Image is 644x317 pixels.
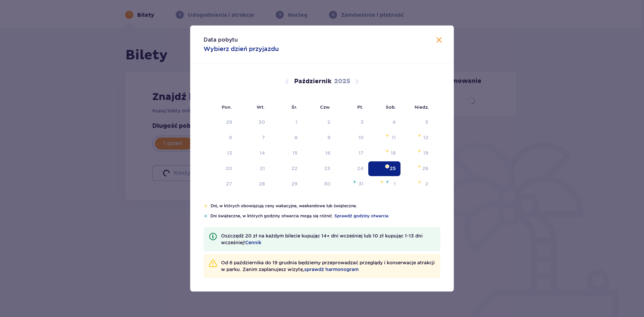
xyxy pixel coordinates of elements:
[237,146,270,161] td: Data niedostępna. wtorek, 14 października 2025
[368,146,401,161] td: Data niedostępna. sobota, 18 października 2025
[359,150,364,156] div: 17
[270,161,302,176] td: Data niedostępna. środa, 22 października 2025
[394,180,396,187] div: 1
[221,232,435,246] p: Oszczędź 20 zł na każdym bilecie kupując 14+ dni wcześniej lub 10 zł kupując 1-13 dni wcześniej!
[417,164,422,168] img: Pomarańczowa gwiazdka
[291,104,298,110] small: Śr.
[283,77,291,86] button: Poprzedni miesiąc
[270,146,302,161] td: Data niedostępna. środa, 15 października 2025
[392,119,396,125] div: 4
[221,259,435,273] p: Od 6 października do 19 grudnia będziemy przeprowadzać przeglądy i konserwacje atrakcji w parku. ...
[425,119,428,125] div: 5
[204,146,237,161] td: Data niedostępna. poniedziałek, 13 października 2025
[259,119,265,125] div: 30
[335,115,368,130] td: Data niedostępna. piątek, 3 października 2025
[302,146,335,161] td: Data niedostępna. czwartek, 16 października 2025
[385,180,389,184] img: Niebieska gwiazdka
[324,165,330,172] div: 23
[204,214,208,218] img: Niebieska gwiazdka
[335,177,368,192] td: Data niedostępna. piątek, 31 października 2025
[294,77,331,86] p: Październik
[226,180,232,187] div: 27
[227,150,232,156] div: 13
[386,104,396,110] small: Sob.
[296,119,298,125] div: 1
[210,213,440,219] p: Dni świąteczne, w których godziny otwarcia mogą się różnić.
[324,180,330,187] div: 30
[304,266,359,273] a: sprawdź harmonogram
[361,119,364,125] div: 3
[222,104,232,110] small: Pon.
[237,177,270,192] td: Data niedostępna. wtorek, 28 października 2025
[400,146,433,161] td: Data niedostępna. niedziela, 19 października 2025
[425,180,428,187] div: 2
[368,115,401,130] td: Data niedostępna. sobota, 4 października 2025
[270,177,302,192] td: Data niedostępna. środa, 29 października 2025
[204,161,237,176] td: Data niedostępna. poniedziałek, 20 października 2025
[423,150,428,156] div: 19
[237,161,270,176] td: Data niedostępna. wtorek, 21 października 2025
[357,104,363,110] small: Pt.
[400,161,433,176] td: Data niedostępna. niedziela, 26 października 2025
[390,165,396,172] div: 25
[257,104,265,110] small: Wt.
[415,104,429,110] small: Niedz.
[423,134,428,141] div: 12
[237,115,270,130] td: Data niedostępna. wtorek, 30 września 2025
[237,130,270,145] td: Data niedostępna. wtorek, 7 października 2025
[357,165,364,172] div: 24
[368,130,401,145] td: Data niedostępna. sobota, 11 października 2025
[368,161,401,176] td: Data zaznaczona. sobota, 25 października 2025
[380,180,384,184] img: Pomarańczowa gwiazdka
[435,36,443,45] button: Zamknij
[417,149,422,153] img: Pomarańczowa gwiazdka
[211,203,440,209] p: Dni, w których obowiązują ceny wakacyjne, weekendowe lub świąteczne.
[226,119,232,125] div: 29
[335,130,368,145] td: Data niedostępna. piątek, 10 października 2025
[204,36,238,44] p: Data pobytu
[391,150,396,156] div: 18
[422,165,428,172] div: 26
[204,177,237,192] td: Data niedostępna. poniedziałek, 27 października 2025
[302,177,335,192] td: Data niedostępna. czwartek, 30 października 2025
[353,180,357,184] img: Niebieska gwiazdka
[335,146,368,161] td: Data niedostępna. piątek, 17 października 2025
[385,149,389,153] img: Pomarańczowa gwiazdka
[325,150,330,156] div: 16
[359,180,364,187] div: 31
[291,165,298,172] div: 22
[400,130,433,145] td: Data niedostępna. niedziela, 12 października 2025
[270,130,302,145] td: Data niedostępna. środa, 8 października 2025
[270,115,302,130] td: Data niedostępna. środa, 1 października 2025
[353,77,361,86] button: Następny miesiąc
[392,134,396,141] div: 11
[204,45,279,53] p: Wybierz dzień przyjazdu
[327,134,330,141] div: 9
[204,115,237,130] td: Data niedostępna. poniedziałek, 29 września 2025
[204,130,237,145] td: Data niedostępna. poniedziałek, 6 października 2025
[229,134,232,141] div: 6
[294,134,298,141] div: 8
[385,134,389,138] img: Pomarańczowa gwiazdka
[334,77,350,86] p: 2025
[302,161,335,176] td: Data niedostępna. czwartek, 23 października 2025
[400,177,433,192] td: Data niedostępna. niedziela, 2 listopada 2025
[260,165,265,172] div: 21
[260,150,265,156] div: 14
[327,119,330,125] div: 2
[226,165,232,172] div: 20
[259,180,265,187] div: 28
[335,161,368,176] td: Data niedostępna. piątek, 24 października 2025
[358,134,364,141] div: 10
[368,177,401,192] td: Data niedostępna. sobota, 1 listopada 2025
[292,150,298,156] div: 15
[245,239,261,246] a: Cennik
[302,130,335,145] td: Data niedostępna. czwartek, 9 października 2025
[400,115,433,130] td: Data niedostępna. niedziela, 5 października 2025
[334,213,388,219] a: Sprawdź godziny otwarcia
[417,180,422,184] img: Pomarańczowa gwiazdka
[302,115,335,130] td: Data niedostępna. czwartek, 2 października 2025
